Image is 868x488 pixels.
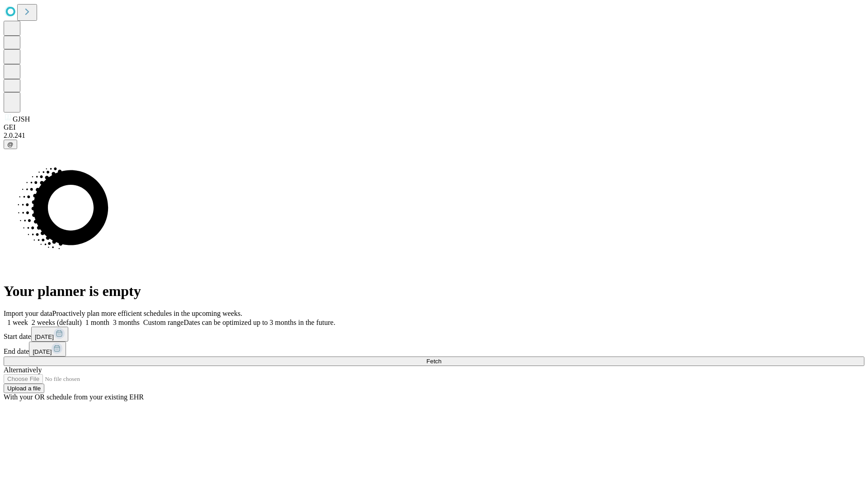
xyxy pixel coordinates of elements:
span: Import your data [4,310,52,317]
span: Proactively plan more efficient schedules in the upcoming weeks. [52,310,242,317]
div: GEI [4,123,864,131]
div: Start date [4,327,864,342]
span: With your OR schedule from your existing EHR [4,393,144,401]
span: @ [7,141,14,148]
span: 3 months [113,319,140,326]
button: Fetch [4,357,864,366]
span: Fetch [426,358,441,365]
h1: Your planner is empty [4,283,864,300]
span: Custom range [143,319,184,326]
button: [DATE] [29,342,66,357]
span: [DATE] [35,333,54,340]
button: [DATE] [31,327,68,342]
span: Alternatively [4,366,42,374]
span: [DATE] [33,348,52,355]
span: GJSH [13,115,30,123]
span: 1 month [85,319,109,326]
span: Dates can be optimized up to 3 months in the future. [184,319,335,326]
div: 2.0.241 [4,131,864,140]
div: End date [4,342,864,357]
span: 2 weeks (default) [32,319,82,326]
button: Upload a file [4,384,44,393]
button: @ [4,140,17,149]
span: 1 week [7,319,28,326]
